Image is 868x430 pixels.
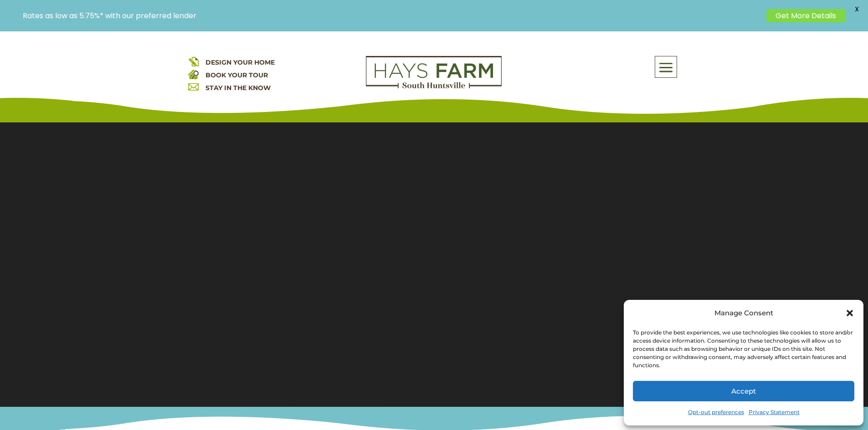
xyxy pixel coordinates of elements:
[205,84,271,92] a: STAY IN THE KNOW
[749,406,800,419] a: Privacy Statement
[205,58,275,66] a: DESIGN YOUR HOME
[188,56,199,66] img: design your home
[633,381,854,401] button: Accept
[714,307,773,319] div: Manage Consent
[633,329,853,369] div: To provide the best experiences, we use technologies like cookies to store and/or access device i...
[366,56,502,89] img: Logo
[188,69,199,79] img: book your home tour
[205,71,268,79] a: BOOK YOUR TOUR
[766,9,845,22] a: Get More Details
[366,82,502,91] a: hays farm homes huntsville development
[850,2,863,16] span: X
[688,406,744,419] a: Opt-out preferences
[845,309,854,318] div: Close dialog
[23,11,762,20] p: Rates as low as 5.75%* with our preferred lender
